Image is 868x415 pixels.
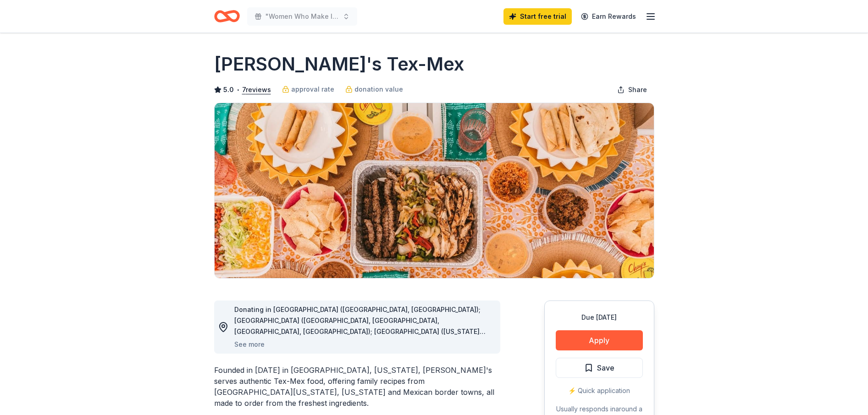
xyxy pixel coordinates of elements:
[556,358,643,378] button: Save
[556,312,643,323] div: Due [DATE]
[214,51,464,77] h1: [PERSON_NAME]'s Tex-Mex
[291,84,334,95] span: approval rate
[282,84,334,95] a: approval rate
[214,5,240,27] a: Home
[575,8,641,25] a: Earn Rewards
[265,11,339,22] span: "Women Who Make It Happen" Scholarship Fundraiser
[234,339,265,350] button: See more
[556,385,643,396] div: ⚡️ Quick application
[556,330,643,350] button: Apply
[242,84,271,95] button: 7reviews
[345,84,403,95] a: donation value
[503,8,572,25] a: Start free trial
[597,362,614,374] span: Save
[215,103,654,278] img: Image for Chuy's Tex-Mex
[214,365,500,409] div: Founded in [DATE] in [GEOGRAPHIC_DATA], [US_STATE], [PERSON_NAME]'s serves authentic Tex-Mex food...
[236,86,239,93] span: •
[247,7,357,26] button: "Women Who Make It Happen" Scholarship Fundraiser
[628,84,647,95] span: Share
[354,84,403,95] span: donation value
[610,81,654,99] button: Share
[223,84,234,95] span: 5.0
